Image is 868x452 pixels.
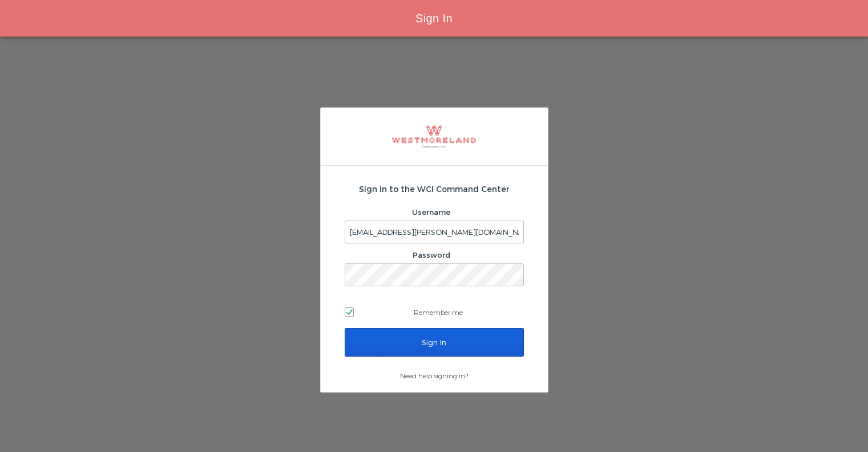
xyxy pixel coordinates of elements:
label: Username [412,207,450,217]
input: Sign In [345,328,524,357]
span: Sign In [415,12,453,25]
label: Password [413,250,450,259]
a: Need help signing in? [400,371,468,379]
label: Remember me [345,303,524,321]
h2: Sign in to the WCI Command Center [345,183,524,195]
